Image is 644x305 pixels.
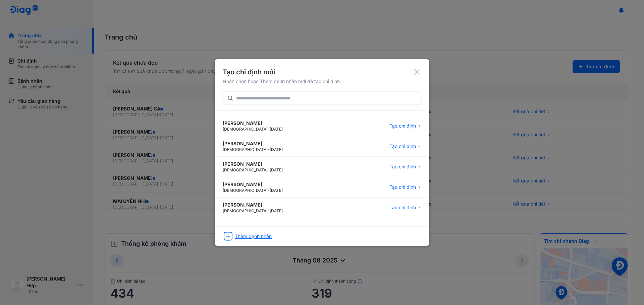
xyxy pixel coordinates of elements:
div: [PERSON_NAME] [223,120,283,127]
span: [DEMOGRAPHIC_DATA] [223,127,268,132]
span: [DEMOGRAPHIC_DATA] [223,147,268,152]
span: [DATE] [270,208,283,213]
span: - [268,147,270,152]
span: [DATE] [270,188,283,193]
span: [DATE] [270,147,283,152]
span: Tạo chỉ định [389,123,416,129]
span: - [268,167,270,172]
span: Tạo chỉ định [389,143,416,150]
div: [PERSON_NAME] [223,140,283,147]
span: - [268,127,270,132]
div: Nhấn chọn hoặc Thêm bệnh nhân mới để tạo chỉ định [223,78,421,85]
span: [DEMOGRAPHIC_DATA] [223,167,268,172]
span: Tạo chỉ định [389,184,416,190]
span: Tạo chỉ định [389,204,416,211]
span: [DATE] [270,167,283,172]
span: [DATE] [270,127,283,132]
div: Thêm bệnh nhân [235,233,272,240]
div: Tạo chỉ định mới [223,67,421,77]
div: [PERSON_NAME] [223,181,283,188]
span: [DEMOGRAPHIC_DATA] [223,208,268,213]
div: [PERSON_NAME] [223,202,283,208]
div: [PERSON_NAME] [223,161,283,167]
span: [DEMOGRAPHIC_DATA] [223,188,268,193]
span: - [268,208,270,213]
span: - [268,188,270,193]
span: Tạo chỉ định [389,163,416,170]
